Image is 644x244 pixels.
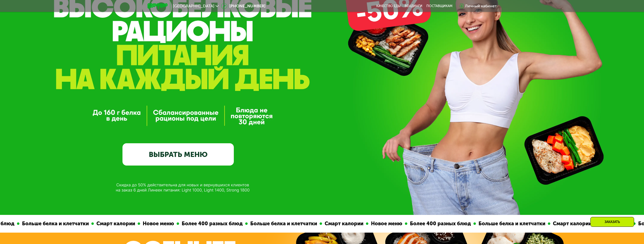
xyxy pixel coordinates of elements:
[405,4,422,8] a: Вендинги
[247,220,319,228] div: Больше белка и клетчатки
[94,220,137,228] div: Смарт калории
[590,217,634,227] div: Заказать
[407,220,473,228] div: Более 400 разных блюд
[465,3,497,9] div: Личный кабинет
[173,4,214,8] span: [GEOGRAPHIC_DATA]
[476,220,548,228] div: Больше белка и клетчатки
[550,220,594,228] div: Смарт калории
[426,4,452,8] div: поставщикам
[376,4,401,8] a: Качество еды
[19,220,91,228] div: Больше белка и клетчатки
[122,143,234,166] a: ВЫБРАТЬ МЕНЮ
[221,3,265,9] a: [PHONE_NUMBER]
[322,220,366,228] div: Смарт калории
[179,220,245,228] div: Более 400 разных блюд
[140,220,176,228] div: Новое меню
[368,220,405,228] div: Новое меню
